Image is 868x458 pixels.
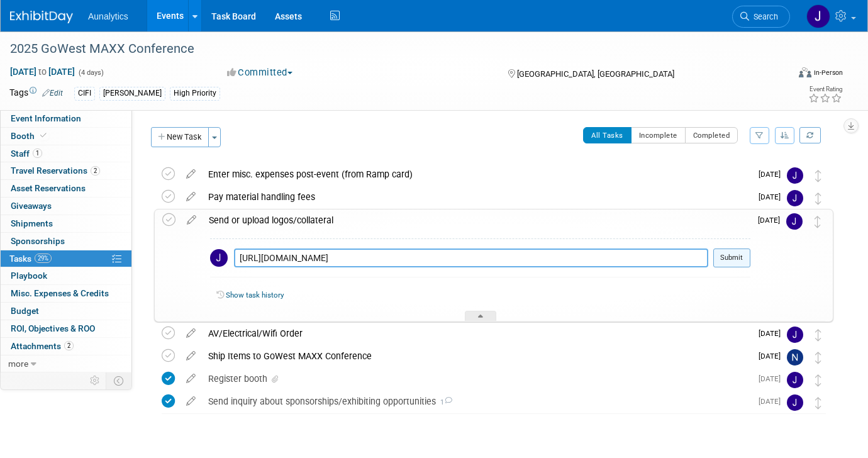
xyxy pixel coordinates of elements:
span: [DATE] [759,329,787,338]
a: Shipments [1,215,131,232]
a: more [1,355,131,372]
span: [DATE] [759,397,787,406]
a: Travel Reservations2 [1,162,131,179]
span: 29% [35,254,52,263]
img: Julie Grisanti-Cieslak [787,167,803,184]
i: Move task [815,170,821,182]
img: Julie Grisanti-Cieslak [787,394,803,411]
div: 2025 GoWest MAXX Conference [6,38,772,60]
span: [GEOGRAPHIC_DATA], [GEOGRAPHIC_DATA] [517,69,674,79]
a: Booth [1,128,131,145]
span: [DATE] [759,193,787,201]
span: more [8,359,28,369]
span: Travel Reservations [11,165,100,176]
span: [DATE] [758,216,786,225]
div: Send or upload logos/collateral [203,209,750,231]
div: Event Rating [808,86,842,92]
div: [PERSON_NAME] [99,87,165,100]
span: (4 days) [77,69,104,77]
div: Event Format [720,65,843,84]
i: Move task [815,193,821,204]
a: edit [180,169,202,180]
span: Booth [11,131,49,141]
span: to [36,67,48,77]
div: In-Person [813,68,843,77]
i: Move task [815,397,821,409]
span: Staff [11,148,42,159]
a: Search [732,6,790,28]
button: Incomplete [631,127,686,143]
button: Committed [223,66,298,79]
span: Budget [11,306,39,316]
span: [DATE] [DATE] [9,66,75,77]
a: Sponsorships [1,233,131,250]
span: 1 [436,398,452,406]
img: Julie Grisanti-Cieslak [787,327,803,343]
span: Search [749,12,778,21]
a: Budget [1,303,131,320]
a: edit [180,373,202,384]
a: Tasks29% [1,250,131,267]
div: Enter misc. expenses post-event (from Ramp card) [202,164,751,185]
span: Asset Reservations [11,183,86,193]
span: Playbook [11,271,47,281]
button: Completed [685,127,738,143]
span: 1 [33,148,42,158]
a: edit [181,215,203,226]
i: Move task [815,352,821,364]
button: Submit [713,249,750,267]
td: Personalize Event Tab Strip [84,372,106,389]
span: 2 [91,166,100,176]
a: Refresh [799,127,821,143]
div: Register booth [202,368,751,389]
i: Move task [815,216,821,228]
a: Show task history [226,291,284,299]
i: Booth reservation complete [40,132,47,139]
span: [DATE] [759,352,787,360]
span: ROI, Objectives & ROO [11,323,95,333]
i: Move task [815,374,821,386]
div: Ship Items to GoWest MAXX Conference [202,345,751,367]
a: Misc. Expenses & Credits [1,285,131,302]
div: Send inquiry about sponsorships/exhibiting opportunities [202,391,751,412]
img: Julie Grisanti-Cieslak [787,372,803,388]
img: ExhibitDay [10,11,73,23]
td: Tags [9,86,63,101]
a: ROI, Objectives & ROO [1,320,131,337]
div: High Priority [170,87,220,100]
span: Aunalytics [88,11,128,21]
span: 2 [64,341,74,350]
a: Asset Reservations [1,180,131,197]
div: CIFI [74,87,95,100]
a: Staff1 [1,145,131,162]
span: Event Information [11,113,81,123]
a: Playbook [1,267,131,284]
button: New Task [151,127,209,147]
button: All Tasks [583,127,632,143]
span: Sponsorships [11,236,65,246]
a: edit [180,328,202,339]
a: Edit [42,89,63,98]
img: Julie Grisanti-Cieslak [210,249,228,267]
span: Giveaways [11,201,52,211]
a: edit [180,350,202,362]
div: AV/Electrical/Wifi Order [202,323,751,344]
img: Julie Grisanti-Cieslak [806,4,830,28]
span: Misc. Expenses & Credits [11,288,109,298]
a: Event Information [1,110,131,127]
img: Format-Inperson.png [799,67,811,77]
img: Nick Vila [787,349,803,366]
img: Julie Grisanti-Cieslak [786,213,803,230]
span: Shipments [11,218,53,228]
td: Toggle Event Tabs [106,372,132,389]
a: Attachments2 [1,338,131,355]
img: Julie Grisanti-Cieslak [787,190,803,206]
span: Attachments [11,341,74,351]
a: edit [180,191,202,203]
span: [DATE] [759,374,787,383]
span: [DATE] [759,170,787,179]
a: Giveaways [1,198,131,215]
div: Pay material handling fees [202,186,751,208]
i: Move task [815,329,821,341]
a: edit [180,396,202,407]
